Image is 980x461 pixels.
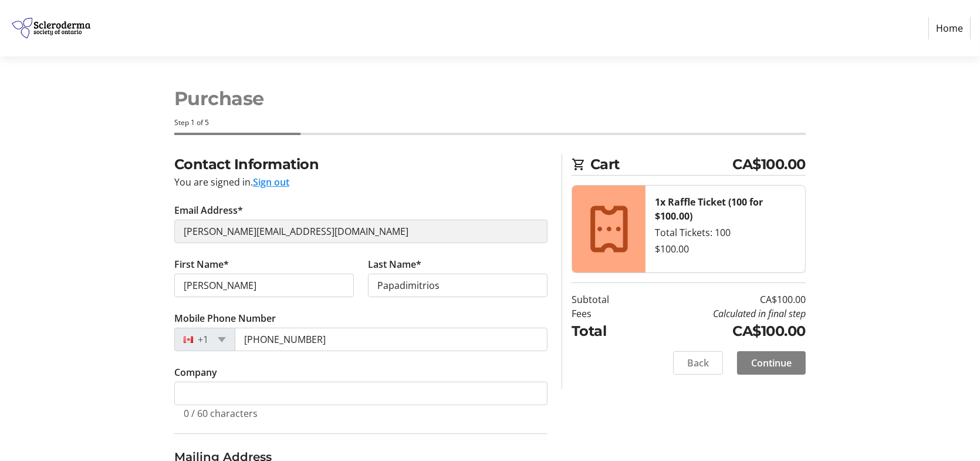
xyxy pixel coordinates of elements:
button: Continue [737,351,806,375]
td: Fees [572,307,639,321]
td: CA$100.00 [639,292,806,307]
a: Home [928,17,971,39]
h2: Contact Information [174,154,548,175]
strong: 1x Raffle Ticket (100 for $100.00) [655,196,763,223]
label: First Name* [174,257,229,271]
label: Email Address* [174,203,243,217]
button: Sign out [253,175,289,189]
div: You are signed in. [174,175,548,189]
label: Mobile Phone Number [174,311,276,325]
span: Back [687,356,709,370]
div: $100.00 [655,242,796,256]
div: Total Tickets: 100 [655,226,796,240]
td: Subtotal [572,292,639,307]
button: Back [673,351,723,375]
span: CA$100.00 [733,154,806,175]
label: Company [174,365,217,379]
h1: Purchase [174,85,806,113]
input: (506) 234-5678 [235,328,548,351]
label: Last Name* [368,257,421,271]
img: Scleroderma Society of Ontario's Logo [9,5,93,52]
div: Step 1 of 5 [174,117,806,128]
span: Continue [751,356,792,370]
td: Calculated in final step [639,307,806,321]
td: Total [572,321,639,342]
span: Cart [590,154,733,175]
tr-character-limit: 0 / 60 characters [184,407,258,420]
td: CA$100.00 [639,321,806,342]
